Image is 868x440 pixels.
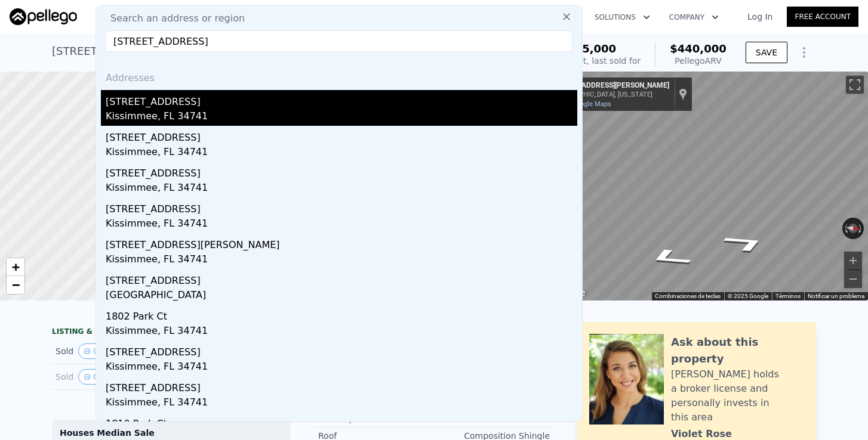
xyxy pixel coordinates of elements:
div: [STREET_ADDRESS] [106,90,577,109]
path: Ir hacia el sudeste, Abney Ave [627,243,710,271]
div: Kissimmee, FL 34741 [106,181,577,197]
a: Términos [775,293,801,299]
a: Mostrar la ubicación en el mapa [679,88,687,101]
div: [STREET_ADDRESS] [106,126,577,145]
a: Notificar un problema [808,293,864,299]
div: Mapa [546,72,868,300]
div: [STREET_ADDRESS] [106,340,577,360]
button: SAVE [746,42,787,63]
path: Ir hacia el noroeste, Abney Ave [704,229,787,257]
button: View historical data [78,343,103,359]
div: [PERSON_NAME] holds a broker license and personally invests in this area [671,367,804,424]
div: [STREET_ADDRESS][PERSON_NAME] [106,233,577,252]
button: Company [660,7,728,28]
div: [STREET_ADDRESS][PERSON_NAME] , Wedgefield , FL 32833 [52,43,371,60]
div: [STREET_ADDRESS] [106,269,577,288]
div: Kissimmee, FL 34741 [106,360,577,376]
input: Enter an address, city, region, neighborhood or zip code [106,30,572,52]
button: Reducir [844,270,862,288]
span: $440,000 [670,42,727,55]
div: Addresses [101,61,577,90]
a: Zoom in [7,258,24,276]
span: $95,000 [567,42,616,55]
button: View historical data [78,369,103,385]
div: Kissimmee, FL 34741 [106,324,577,340]
div: Street View [546,72,868,300]
div: [STREET_ADDRESS][PERSON_NAME] [551,81,669,91]
a: Log In [733,11,787,23]
button: Ampliar [844,252,862,269]
a: Zoom out [7,276,24,294]
div: Kissimmee, FL 34741 [106,145,577,162]
div: 1802 Park Ct [106,305,577,324]
span: Search an address or region [101,11,245,26]
div: [GEOGRAPHIC_DATA], [US_STATE] [551,91,669,98]
img: Pellego [10,8,77,25]
div: Kissimmee, FL 34741 [106,216,577,233]
div: Kissimmee, FL 34741 [106,252,577,269]
div: Kissimmee, FL 34741 [106,395,577,412]
div: [STREET_ADDRESS] [106,376,577,395]
div: Pellego ARV [670,55,727,67]
div: Sold [56,369,162,385]
button: Girar a la derecha [858,218,864,239]
div: Sold [56,343,162,359]
button: Restablecer la vista [842,222,864,234]
div: 1810 Park Ct [106,412,577,431]
a: Free Account [787,7,858,27]
div: Off Market, last sold for [543,55,641,67]
div: Houses Median Sale [60,427,283,439]
span: © 2025 Google [728,293,768,299]
div: [GEOGRAPHIC_DATA] [106,288,577,305]
span: − [12,277,20,292]
button: Combinaciones de teclas [655,292,721,300]
button: Cambiar a la vista en pantalla completa [846,76,864,94]
button: Rotar a la izquierda [842,218,849,239]
button: Show Options [792,41,816,64]
div: Ask about this property [671,334,804,367]
div: LISTING & SALE HISTORY [52,327,291,339]
div: Kissimmee, FL 34741 [106,109,577,126]
button: Solutions [585,7,660,28]
div: [STREET_ADDRESS] [106,197,577,216]
div: [STREET_ADDRESS] [106,162,577,181]
span: + [12,259,20,274]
